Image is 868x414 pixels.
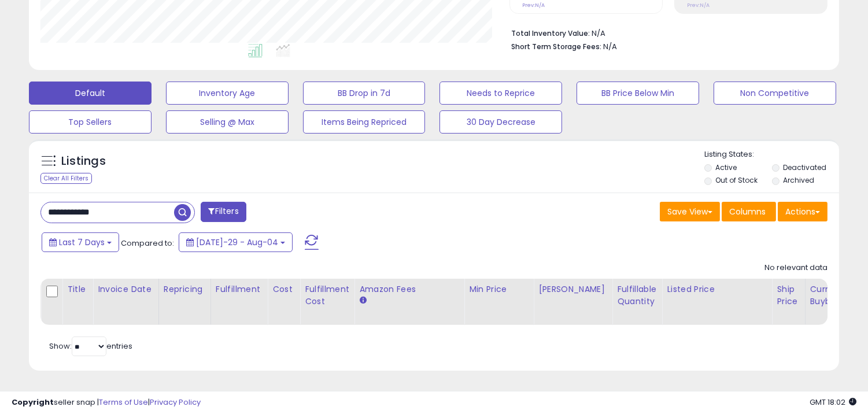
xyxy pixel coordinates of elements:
button: Filters [201,202,246,222]
span: 2025-08-12 18:02 GMT [810,397,856,408]
span: Columns [729,206,766,217]
button: Inventory Age [166,82,289,105]
label: Out of Stock [715,175,758,185]
button: BB Price Below Min [577,82,699,105]
p: Listing States: [704,149,839,160]
button: Save View [660,202,720,221]
div: Clear All Filters [40,173,92,184]
button: Actions [778,202,828,221]
div: Fulfillable Quantity [617,283,657,308]
b: Short Term Storage Fees: [511,42,601,51]
button: Needs to Reprice [439,82,562,105]
b: Total Inventory Value: [511,28,590,38]
strong: Copyright [12,397,54,408]
div: [PERSON_NAME] [538,283,607,295]
div: Fulfillment Cost [305,283,349,308]
div: Fulfillment [216,283,263,295]
button: [DATE]-29 - Aug-04 [179,232,293,252]
h5: Listings [61,153,106,169]
div: Ship Price [777,283,800,308]
button: BB Drop in 7d [303,82,426,105]
a: Privacy Policy [150,397,201,408]
th: CSV column name: cust_attr_3_Invoice Date [93,279,159,325]
button: Non Competitive [714,82,836,105]
div: Repricing [164,283,206,295]
button: Selling @ Max [166,110,289,134]
button: 30 Day Decrease [439,110,562,134]
div: Cost [272,283,295,295]
div: No relevant data [764,263,828,273]
button: Last 7 Days [42,232,119,252]
div: Amazon Fees [359,283,459,295]
li: N/A [511,25,819,39]
button: Top Sellers [29,110,152,134]
span: Last 7 Days [59,236,105,248]
div: Invoice Date [98,283,154,295]
small: Amazon Fees. [359,295,366,306]
div: Title [67,283,88,295]
div: Listed Price [667,283,767,295]
span: N/A [603,41,617,52]
button: Columns [722,202,776,221]
div: seller snap | | [12,397,201,408]
small: Prev: N/A [687,2,710,9]
label: Active [715,162,737,172]
span: [DATE]-29 - Aug-04 [196,236,278,248]
button: Items Being Repriced [303,110,426,134]
button: Default [29,82,152,105]
a: Terms of Use [99,397,148,408]
div: Min Price [469,283,529,295]
small: Prev: N/A [522,2,545,9]
span: Show: entries [49,341,132,352]
span: Compared to: [121,238,174,249]
label: Archived [783,175,814,185]
label: Deactivated [783,162,826,172]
